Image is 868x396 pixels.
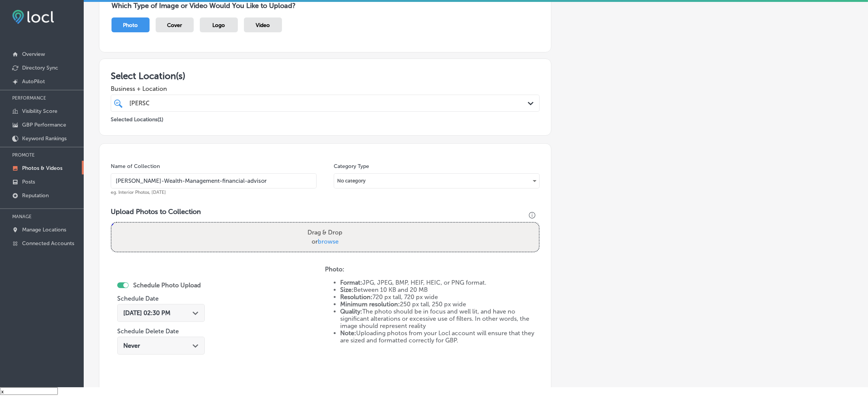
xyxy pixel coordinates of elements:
label: Schedule Delete Date [117,328,179,335]
strong: Photo: [325,266,344,273]
li: Between 10 KB and 20 MB [340,286,539,293]
span: Cover [167,22,182,29]
p: Keyword Rankings [22,135,67,142]
div: No category [334,175,539,187]
label: Drag & Drop or [304,225,346,249]
p: Photos & Videos [22,165,62,171]
p: Overview [22,51,45,57]
label: Name of Collection [111,163,160,169]
p: Visibility Score [22,108,57,114]
label: Category Type [334,163,369,169]
strong: Quality: [340,308,362,315]
li: 720 px tall, 720 px wide [340,293,539,301]
span: Logo [213,22,225,29]
p: Manage Locations [22,227,66,233]
span: Photo [123,22,138,29]
strong: Note: [340,329,356,337]
strong: Format: [340,279,362,286]
strong: Minimum resolution: [340,301,400,308]
span: Video [256,22,270,29]
h3: Upload Photos to Collection [111,208,540,216]
label: Schedule Date [117,295,159,302]
label: Schedule Photo Upload [133,282,201,289]
img: fda3e92497d09a02dc62c9cd864e3231.png [12,10,54,24]
span: [DATE] 02:30 PM [123,309,170,317]
p: AutoPilot [22,78,45,85]
strong: Size: [340,286,354,293]
li: 250 px tall, 250 px wide [340,301,539,308]
p: Selected Locations ( 1 ) [111,113,163,123]
p: Posts [22,179,35,185]
li: JPG, JPEG, BMP, HEIF, HEIC, or PNG format. [340,279,539,286]
h3: Which Type of Image or Video Would You Like to Upload? [111,2,539,10]
span: browse [318,238,339,245]
li: The photo should be in focus and well lit, and have no significant alterations or excessive use o... [340,308,539,329]
span: Never [123,342,140,349]
p: GBP Performance [22,122,66,128]
p: Reputation [22,192,49,199]
p: Connected Accounts [22,240,74,247]
h3: Select Location(s) [111,70,540,81]
span: eg. Interior Photos, [DATE] [111,190,166,195]
span: Business + Location [111,85,540,92]
p: Directory Sync [22,65,58,71]
input: Title [111,173,317,188]
strong: Resolution: [340,293,373,301]
li: Uploading photos from your Locl account will ensure that they are sized and formatted correctly f... [340,329,539,344]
